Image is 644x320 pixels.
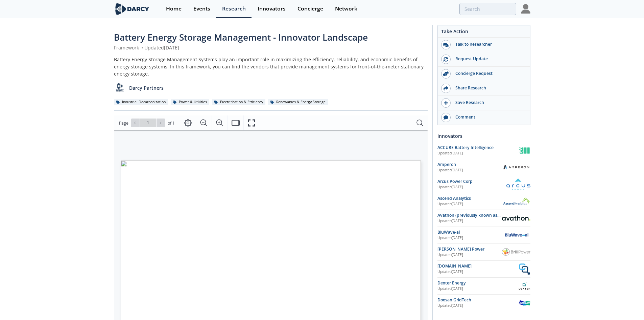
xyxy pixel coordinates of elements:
a: Doosan GridTech Updated[DATE] Doosan GridTech [437,297,530,309]
div: Industrial Decarbonization [114,99,168,105]
div: Updated [DATE] [437,235,502,241]
div: Updated [DATE] [437,252,502,258]
div: Updated [DATE] [437,286,519,292]
img: Ascend Analytics [502,196,530,206]
div: Save Research [451,100,526,106]
img: Profile [521,4,530,14]
div: Avathon (previously known as Sparkcognition) [437,212,502,218]
div: Dexter Energy [437,280,519,286]
img: BluWave-ai [502,232,530,238]
div: Arcus Power Corp [437,178,506,185]
div: Innovators [258,6,286,12]
a: BluWave-ai Updated[DATE] BluWave-ai [437,229,530,241]
div: Comment [451,114,526,120]
div: Research [222,6,246,12]
img: Avathon (previously known as Sparkcognition) [502,215,530,220]
input: Advanced Search [459,3,516,15]
div: Updated [DATE] [437,218,502,224]
div: Electrification & Efficiency [212,99,266,105]
iframe: chat widget [616,293,637,313]
a: Avathon (previously known as Sparkcognition) Updated[DATE] Avathon (previously known as Sparkcogn... [437,212,530,224]
img: Brill Power [502,248,530,256]
img: cQuant.io [519,263,530,275]
div: Innovators [437,130,530,142]
a: Amperon Updated[DATE] Amperon [437,162,530,173]
div: Framework Updated [DATE] [114,44,428,51]
div: ACCURE Battery Intelligence [437,145,519,151]
img: Arcus Power Corp [506,178,530,190]
a: [DOMAIN_NAME] Updated[DATE] cQuant.io [437,263,530,275]
div: Network [335,6,357,12]
div: Home [166,6,182,12]
p: Darcy Partners [129,84,164,91]
img: Dexter Energy [519,280,530,292]
div: BluWave-ai [437,229,502,235]
div: Updated [DATE] [437,201,502,207]
div: Amperon [437,162,502,168]
a: Ascend Analytics Updated[DATE] Ascend Analytics [437,195,530,207]
div: Power & Utilities [171,99,210,105]
div: Doosan GridTech [437,297,519,303]
img: ACCURE Battery Intelligence [519,145,530,156]
div: Battery Energy Storage Management Systems play an important role in maximizing the efficiency, re... [114,56,428,77]
img: Doosan GridTech [519,297,530,309]
div: Updated [DATE] [437,269,519,275]
a: Arcus Power Corp Updated[DATE] Arcus Power Corp [437,178,530,190]
img: logo-wide.svg [114,3,151,15]
div: Talk to Researcher [451,41,526,47]
div: [PERSON_NAME] Power [437,246,502,252]
div: Request Update [451,56,526,62]
div: Updated [DATE] [437,303,519,308]
div: Concierge [297,6,323,12]
div: Share Research [451,85,526,91]
div: Take Action [438,28,530,38]
div: [DOMAIN_NAME] [437,263,519,269]
a: ACCURE Battery Intelligence Updated[DATE] ACCURE Battery Intelligence [437,145,530,156]
div: Updated [DATE] [437,151,519,156]
div: Concierge Request [451,70,526,77]
div: Ascend Analytics [437,195,502,201]
a: Dexter Energy Updated[DATE] Dexter Energy [437,280,530,292]
img: Amperon [502,164,530,170]
div: Updated [DATE] [437,168,502,173]
span: • [140,44,144,51]
div: Updated [DATE] [437,185,506,190]
div: Events [193,6,210,12]
span: Battery Energy Storage Management - Innovator Landscape [114,31,368,43]
div: Renewables & Energy Storage [268,99,328,105]
a: [PERSON_NAME] Power Updated[DATE] Brill Power [437,246,530,258]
